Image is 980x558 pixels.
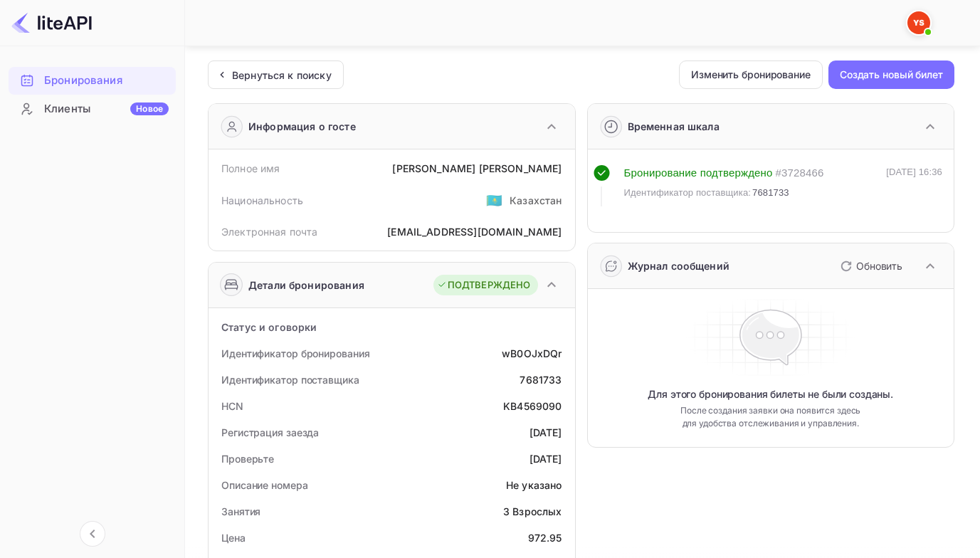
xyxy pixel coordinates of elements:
[248,119,356,134] ya-tr-span: Информация о госте
[387,226,562,238] ya-tr-span: [EMAIL_ADDRESS][DOMAIN_NAME]
[44,73,122,89] ya-tr-span: Бронирования
[529,425,562,440] div: [DATE]
[502,347,562,359] ya-tr-span: wB0OJxDQr
[907,11,930,34] img: Служба Поддержки Яндекса
[221,400,243,412] ya-tr-span: HCN
[529,451,562,466] div: [DATE]
[775,165,823,181] div: # 3728466
[528,530,562,545] div: 972.95
[840,66,943,83] ya-tr-span: Создать новый билет
[503,400,562,412] ya-tr-span: KB4569090
[221,479,308,491] ya-tr-span: Описание номера
[11,11,92,34] img: Логотип LiteAPI
[486,187,502,213] span: США
[9,67,176,95] div: Бронирования
[510,194,562,206] ya-tr-span: Казахстан
[9,95,176,123] div: КлиентыНовое
[479,162,562,174] ya-tr-span: [PERSON_NAME]
[9,67,176,93] a: Бронирования
[628,260,729,272] ya-tr-span: Журнал сообщений
[221,347,369,359] ya-tr-span: Идентификатор бронирования
[221,505,260,517] ya-tr-span: Занятия
[80,521,105,547] button: Свернуть навигацию
[506,479,562,491] ya-tr-span: Не указано
[691,66,811,83] ya-tr-span: Изменить бронирование
[221,426,319,438] ya-tr-span: Регистрация заезда
[628,120,720,132] ya-tr-span: Временная шкала
[520,372,562,387] div: 7681733
[221,194,303,206] ya-tr-span: Национальность
[503,505,510,517] ya-tr-span: 3
[624,167,697,179] ya-tr-span: Бронирование
[700,167,773,179] ya-tr-span: подтверждено
[828,60,954,89] button: Создать новый билет
[221,374,359,386] ya-tr-span: Идентификатор поставщика
[232,69,332,81] ya-tr-span: Вернуться к поиску
[624,187,752,198] ya-tr-span: Идентификатор поставщика:
[221,162,280,174] ya-tr-span: Полное имя
[221,226,318,238] ya-tr-span: Электронная почта
[221,453,274,465] ya-tr-span: Проверьте
[248,278,364,293] ya-tr-span: Детали бронирования
[512,505,562,517] ya-tr-span: Взрослых
[673,404,868,430] ya-tr-span: После создания заявки она появится здесь для удобства отслеживания и управления.
[221,321,317,333] ya-tr-span: Статус и оговорки
[832,255,908,278] button: Обновить
[9,95,176,122] a: КлиентыНовое
[44,101,90,117] ya-tr-span: Клиенты
[221,532,246,544] ya-tr-span: Цена
[752,187,789,198] ya-tr-span: 7681733
[648,387,893,401] ya-tr-span: Для этого бронирования билеты не были созданы.
[886,167,942,177] ya-tr-span: [DATE] 16:36
[448,278,531,293] ya-tr-span: ПОДТВЕРЖДЕНО
[136,103,163,114] ya-tr-span: Новое
[679,60,823,89] button: Изменить бронирование
[856,260,902,272] ya-tr-span: Обновить
[486,192,502,208] ya-tr-span: 🇰🇿
[392,162,475,174] ya-tr-span: [PERSON_NAME]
